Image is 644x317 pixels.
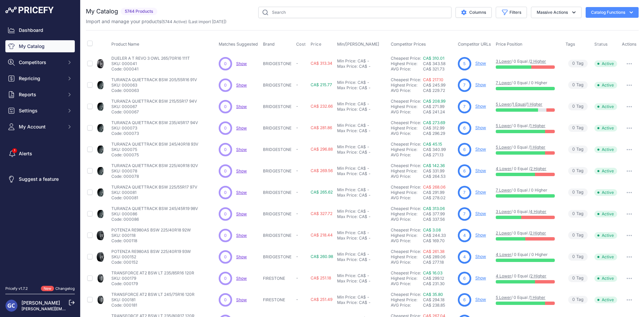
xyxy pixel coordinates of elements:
a: [PERSON_NAME][EMAIL_ADDRESS][PERSON_NAME][DOMAIN_NAME] [21,306,158,311]
a: Show [475,211,486,216]
span: - [296,190,298,195]
a: 2 Lower [496,230,511,235]
span: Tags [566,42,575,47]
a: Cheapest Price: [391,206,421,211]
div: CA$ [359,64,367,69]
span: Brand [263,42,275,47]
span: Show [236,276,247,281]
a: Show [475,297,486,302]
p: SKU: 000063 [111,83,197,88]
a: Suggest a feature [5,173,75,185]
span: 0 [572,60,575,67]
span: Show [236,83,247,88]
span: (Last import [DATE]) [188,19,226,24]
a: CA$ 261.38 [423,249,444,254]
a: 5 Lower [496,102,511,107]
span: - [296,147,298,152]
a: CA$ 3.08 [423,227,441,232]
h2: My Catalog [86,7,118,16]
a: 3 Lower [496,209,511,214]
div: Highest Price: [391,211,423,217]
a: CA$ 35.80 [423,292,443,297]
div: CA$ [358,144,366,150]
span: Repricing [19,75,63,82]
p: / 0 Equal / [496,166,558,171]
a: My Catalog [5,40,75,52]
p: / 0 Equal / 0 Higher [496,80,558,86]
a: CA$ 142.36 [423,163,445,168]
a: 5744 Active [163,19,185,24]
a: 3 Lower [496,59,511,64]
div: CA$ [358,80,366,85]
a: Cheapest Price: [391,249,421,254]
div: Highest Price: [391,147,423,152]
p: Import and manage your products [86,18,226,25]
a: 2 Higher [530,230,546,235]
div: CA$ 271.13 [423,152,455,158]
span: Tag [568,189,588,196]
span: CA$ 269.56 [311,168,333,173]
div: CA$ [358,123,366,128]
p: BRIDGESTONE [263,83,293,88]
span: Cost [296,42,306,47]
span: - [296,104,298,109]
span: CA$ 265.62 [311,190,333,195]
span: CA$ 271.99 [423,104,444,109]
p: / 0 Equal / 0 Higher [496,188,558,193]
div: CA$ [358,58,366,64]
div: Max Price: [337,214,358,219]
a: Cheapest Price: [391,120,421,125]
a: CA$ 310.01 [423,56,444,61]
button: Massive Actions [531,7,582,18]
p: SKU: 000086 [111,211,198,217]
p: Code: 000078 [111,174,198,179]
p: TURANZA QUIETTRACK BSW 235/45R17 94V [111,120,198,125]
div: CA$ 296.29 [423,131,455,136]
a: CA$ 273.69 [423,120,445,125]
span: - [296,82,298,87]
a: Show [475,147,486,152]
a: Show [475,82,486,87]
a: Cheapest Price: [391,77,421,82]
div: Highest Price: [391,61,423,66]
p: Code: 000063 [111,88,197,93]
div: Max Price: [337,171,358,176]
button: My Account [5,121,75,133]
p: BRIDGESTONE [263,61,293,66]
button: Filters [496,7,527,18]
span: CA$ 340.99 [423,147,446,152]
span: 0 [572,168,575,174]
p: SKU: 000081 [111,190,197,195]
p: BRIDGESTONE [263,104,293,109]
div: - [367,171,371,176]
span: 0 [224,125,227,131]
span: Actions [622,42,637,47]
div: Min Price: [337,144,356,150]
p: BRIDGESTONE [263,211,293,217]
input: Search [258,7,451,18]
a: Show [236,104,247,109]
div: CA$ 278.02 [423,195,455,201]
span: Show [236,147,247,152]
span: CA$ 343.58 [423,61,445,66]
div: CA$ [358,101,366,107]
a: CA$ 313.06 [423,206,445,211]
a: 1 Higher [530,295,545,300]
a: [PERSON_NAME] [21,300,60,306]
button: Reports [5,89,75,101]
span: Tag [568,81,588,89]
a: 7 Lower [496,188,511,193]
a: Show [236,61,247,66]
span: Show [236,233,247,238]
p: SKU: 000067 [111,104,197,109]
p: TURANZA QUIETTRACK BSW 205/55R16 91V [111,77,197,83]
div: Highest Price: [391,83,423,88]
a: Cheapest Price: [391,227,421,232]
span: 0 [572,211,575,217]
div: - [366,187,369,193]
span: 7 [463,82,466,88]
div: - [367,107,371,112]
p: TURANZA QUIETTRACK BSW 225/40R18 92V [111,163,198,168]
a: CA$ 217.10 [423,77,443,82]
